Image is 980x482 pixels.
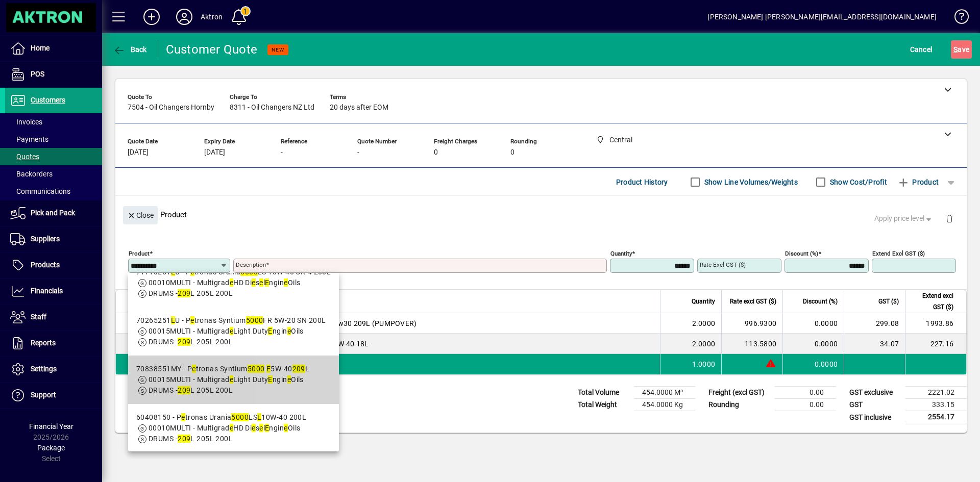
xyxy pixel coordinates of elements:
em: e [230,327,233,335]
span: Products [31,261,60,269]
mat-error: Required [236,273,599,284]
td: 2221.02 [905,387,967,399]
em: e [190,316,194,324]
span: DRUMS - L 205L 200L [149,386,233,394]
td: GST inclusive [844,411,905,424]
td: 454.0000 M³ [634,387,695,399]
td: 299.08 [844,313,905,334]
a: Home [5,36,102,61]
a: Support [5,383,102,408]
em: 209 [178,338,190,346]
td: 0.00 [775,399,836,411]
span: Apply price level [874,213,934,224]
td: 333.15 [905,399,967,411]
td: 454.0000 Kg [634,399,695,411]
span: 00015MULTI - Multigrad Light Duty ngin Oils [149,375,304,384]
span: 00010MULTI - Multigrad HD Di s l ngin Oils [149,424,300,432]
mat-label: Rate excl GST ($) [700,261,746,268]
button: Apply price level [870,210,938,228]
span: Financials [31,287,63,295]
app-page-header-button: Close [120,210,160,219]
button: Close [123,206,158,224]
mat-label: Description [236,261,266,268]
em: 209 [178,435,190,443]
span: 2.0000 [692,339,716,349]
span: Rate excl GST ($) [730,296,776,307]
mat-label: Product [129,250,150,257]
em: E [265,424,269,432]
mat-option: 70838551MY - Petronas Syntium 5000 E 5W-40 209L [128,356,339,404]
em: 5000 [246,316,263,324]
button: Delete [937,206,962,231]
span: GST ($) [878,296,899,307]
mat-option: 70265251EU - Petronas Syntium 5000 FR 5W-20 SN 200L [128,307,339,356]
span: DRUMS - L 205L 200L [149,289,233,297]
span: 00010MULTI - Multigrad HD Di s l ngin Oils [149,278,300,287]
a: Products [5,252,102,278]
span: NEW [272,46,284,53]
td: GST exclusive [844,387,905,399]
td: Total Weight [573,399,634,411]
app-page-header-button: Delete [937,214,962,223]
em: 209 [178,289,190,297]
button: Save [951,40,972,59]
div: Aktron [201,9,223,25]
a: Payments [5,131,102,148]
em: E [171,316,175,324]
span: Extend excl GST ($) [912,290,953,313]
span: 1.0000 [692,359,716,369]
label: Show Line Volumes/Weights [702,177,798,187]
td: 34.07 [844,334,905,354]
td: 0.0000 [782,313,844,334]
em: E [257,413,261,421]
em: E [268,375,272,384]
a: Staff [5,305,102,330]
span: Discount (%) [803,296,838,307]
a: Backorders [5,165,102,183]
div: 113.5800 [728,339,776,349]
span: Support [31,391,56,399]
span: Home [31,44,50,52]
a: Settings [5,357,102,382]
em: e [284,424,287,432]
span: [DATE] [128,148,149,157]
div: 70265251 U - P tronas Syntium FR 5W-20 SN 200L [136,315,326,326]
em: e [230,375,233,384]
span: 0 [510,148,514,157]
em: E [268,327,272,335]
span: POS [31,70,44,78]
mat-label: Discount (%) [785,250,818,257]
button: Cancel [908,40,935,59]
div: 70838551MY - P tronas Syntium 5W-40 L [136,364,309,374]
label: Show Cost/Profit [828,177,887,187]
em: e [181,413,185,421]
em: e [284,278,287,287]
span: - [281,148,283,157]
div: Customer Quote [166,41,258,58]
em: E [265,278,269,287]
span: Financial Year [29,422,73,430]
span: Communications [10,187,70,195]
a: Financials [5,278,102,304]
span: 00015MULTI - Multigrad Light Duty ngin Oils [149,327,304,335]
span: ave [953,41,969,58]
em: 5000 [248,365,265,373]
td: GST [844,399,905,411]
span: Product History [616,174,668,190]
em: e [230,424,233,432]
span: 2.0000 [692,318,716,328]
div: [PERSON_NAME] [PERSON_NAME][EMAIL_ADDRESS][DOMAIN_NAME] [707,9,937,25]
div: 60408150 - P tronas Urania LS 10W-40 200L [136,412,306,423]
mat-label: Quantity [610,250,632,257]
app-page-header-button: Back [102,40,158,59]
span: 20 days after EOM [330,104,388,112]
button: Product History [612,173,672,191]
em: e [252,278,255,287]
span: [DATE] [204,148,225,157]
em: 5000 [231,413,249,421]
em: e [259,424,263,432]
td: 0.0000 [782,334,844,354]
span: Invoices [10,118,42,126]
td: Freight (excl GST) [703,387,775,399]
a: Knowledge Base [947,2,967,35]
